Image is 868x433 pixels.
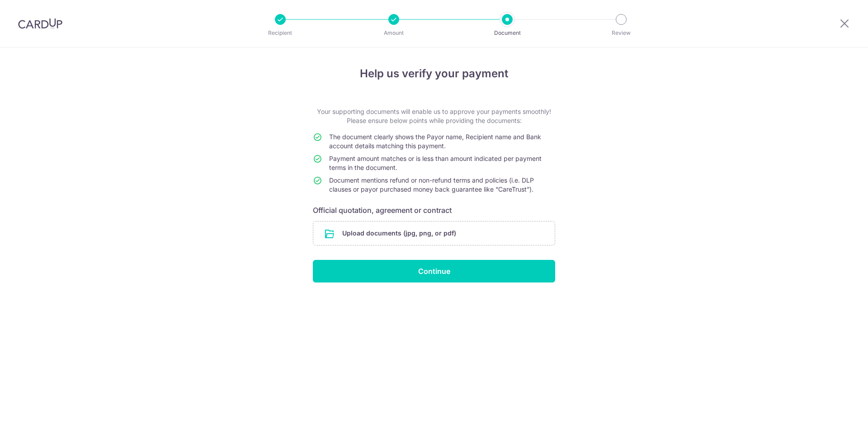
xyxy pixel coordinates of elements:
[810,406,859,428] iframe: Opens a widget where you can find more information
[313,260,555,282] input: Continue
[313,205,555,216] h6: Official quotation, agreement or contract
[588,28,655,38] p: Review
[474,28,541,38] p: Document
[360,28,427,38] p: Amount
[313,221,555,245] div: Upload documents (jpg, png, or pdf)
[313,66,555,82] h4: Help us verify your payment
[313,107,555,125] p: Your supporting documents will enable us to approve your payments smoothly! Please ensure below p...
[329,133,541,150] span: The document clearly shows the Payor name, Recipient name and Bank account details matching this ...
[247,28,314,38] p: Recipient
[329,176,534,193] span: Document mentions refund or non-refund terms and policies (i.e. DLP clauses or payor purchased mo...
[18,18,62,29] img: CardUp
[329,155,542,171] span: Payment amount matches or is less than amount indicated per payment terms in the document.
